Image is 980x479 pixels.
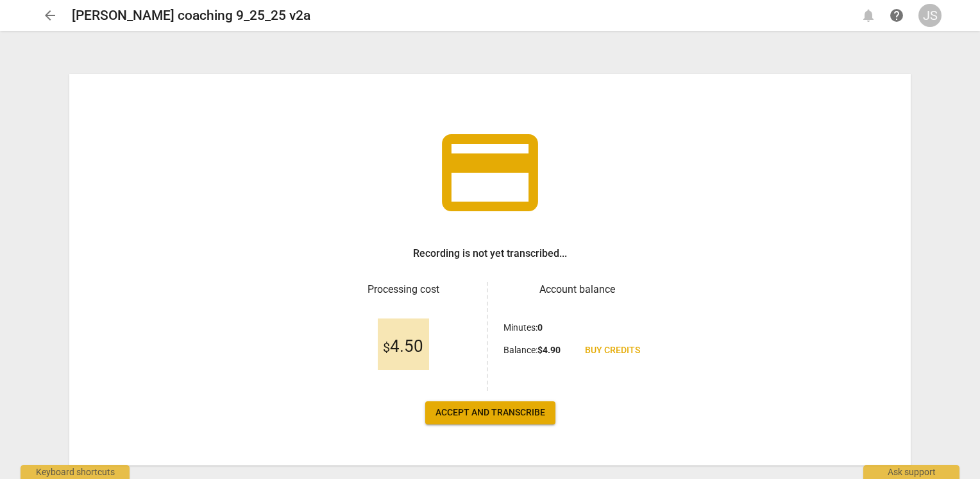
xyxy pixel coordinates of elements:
[863,465,959,479] div: Ask support
[503,344,561,357] p: Balance :
[383,340,390,355] span: $
[432,115,548,231] span: credit_card
[42,8,58,23] span: arrow_back
[889,8,904,23] span: help
[435,406,545,419] span: Accept and transcribe
[72,8,310,24] h2: [PERSON_NAME] coaching 9_25_25 v2a
[383,337,423,356] span: 4.50
[503,321,543,335] p: Minutes :
[413,246,567,261] h3: Recording is not yet transcribed...
[885,4,908,27] a: Help
[537,345,561,355] b: $ 4.90
[330,282,477,297] h3: Processing cost
[585,344,640,357] span: Buy credits
[537,322,543,333] b: 0
[503,282,650,297] h3: Account balance
[918,4,942,27] button: JS
[575,339,650,362] a: Buy credits
[21,465,130,479] div: Keyboard shortcuts
[425,401,555,424] button: Accept and transcribe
